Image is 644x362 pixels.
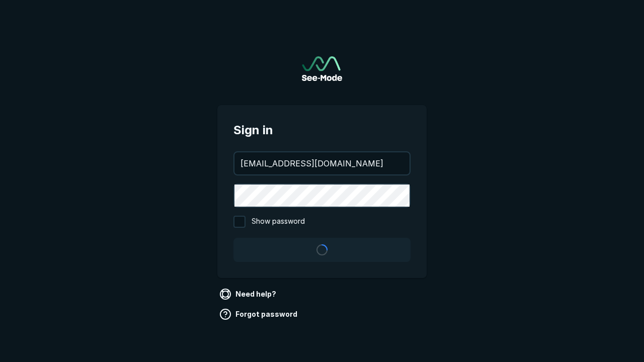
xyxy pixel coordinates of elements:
img: See-Mode Logo [302,56,342,81]
span: Sign in [233,121,411,139]
a: Go to sign in [302,56,342,81]
input: your@email.com [234,152,410,174]
span: Show password [252,216,305,228]
a: Forgot password [217,306,301,322]
a: Need help? [217,286,280,302]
